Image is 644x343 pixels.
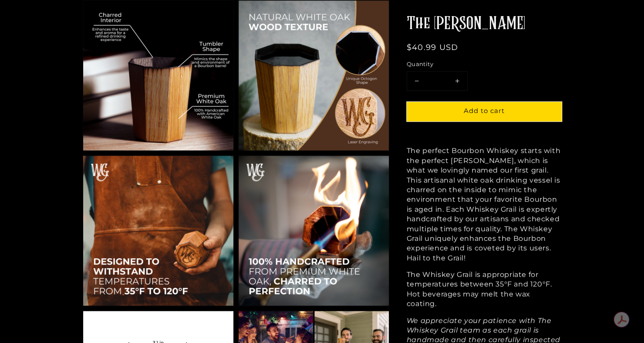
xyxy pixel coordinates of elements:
[407,102,562,122] button: Add to cart
[407,13,562,36] h1: The [PERSON_NAME]
[239,0,389,150] img: Natural White Oak
[83,156,233,306] img: 35 to 120F
[407,147,562,263] p: The perfect Bourbon Whiskey starts with the perfect [PERSON_NAME], which is what we lovingly name...
[407,43,459,53] span: $40.99 USD
[239,156,389,306] img: Handcrafted
[464,107,505,115] span: Add to cart
[407,271,552,308] span: The Whiskey Grail is appropriate for temperatures between 35°F and 120°F. Hot beverages may melt ...
[83,0,233,150] img: Grail Benefits
[407,60,562,69] label: Quantity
